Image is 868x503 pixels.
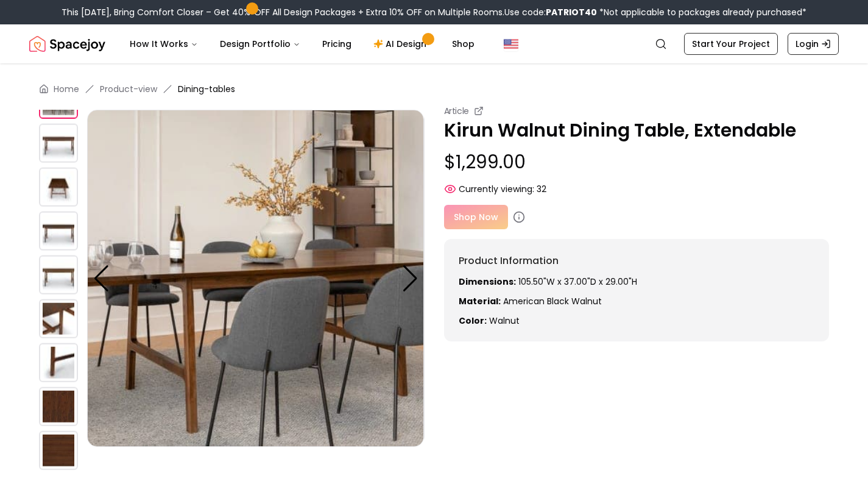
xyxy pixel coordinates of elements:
[87,110,424,447] img: https://storage.googleapis.com/spacejoy-main/assets/6151b5c8ce5dad001c20924f/product_1_00j4ap1i282j2
[39,387,78,426] img: https://storage.googleapis.com/spacejoy-main/assets/6151b5c8ce5dad001c20924f/product_8_gke9db5gp72j
[39,255,78,294] img: https://storage.googleapis.com/spacejoy-main/assets/6151b5c8ce5dad001c20924f/product_5_25hlgh4mk2pg
[39,168,78,207] img: https://storage.googleapis.com/spacejoy-main/assets/6151b5c8ce5dad001c20924f/product_3_65kkco82kbb4
[444,105,470,117] small: Article
[39,343,78,382] img: https://storage.googleapis.com/spacejoy-main/assets/6151b5c8ce5dad001c20924f/product_7_d09flo1dcao
[39,299,78,338] img: https://storage.googleapis.com/spacejoy-main/assets/6151b5c8ce5dad001c20924f/product_6_pjdl8jdpi81
[39,124,78,163] img: https://storage.googleapis.com/spacejoy-main/assets/6151b5c8ce5dad001c20924f/product_2_b5o30naoohh
[210,32,310,56] button: Design Portfolio
[29,24,839,63] nav: Global
[39,80,78,119] img: https://storage.googleapis.com/spacejoy-main/assets/6151b5c8ce5dad001c20924f/product_1_00j4ap1i282j2
[788,33,839,55] a: Login
[100,83,157,95] a: Product-view
[442,32,484,56] a: Shop
[39,83,829,95] nav: breadcrumb
[459,315,487,327] strong: Color:
[503,295,602,307] span: American Black Walnut
[459,254,815,268] h6: Product Information
[684,33,778,55] a: Start Your Project
[459,183,534,195] span: Currently viewing:
[178,83,235,95] span: Dining-tables
[39,431,78,470] img: https://storage.googleapis.com/spacejoy-main/assets/6151b5c8ce5dad001c20924f/product_9_jk3l2bnic9nd
[504,37,518,51] img: United States
[489,315,520,327] span: walnut
[444,120,830,141] p: Kirun Walnut Dining Table, Extendable
[546,6,597,18] b: PATRIOT40
[444,151,830,173] p: $1,299.00
[62,6,806,18] div: This [DATE], Bring Comfort Closer – Get 40% OFF All Design Packages + Extra 10% OFF on Multiple R...
[459,276,516,288] strong: Dimensions:
[504,6,597,18] span: Use code:
[120,32,484,56] nav: Main
[459,276,815,288] p: 105.50"W x 37.00"D x 29.00"H
[312,32,361,56] a: Pricing
[120,32,208,56] button: How It Works
[29,32,105,56] img: Spacejoy Logo
[597,6,806,18] span: *Not applicable to packages already purchased*
[54,83,79,95] a: Home
[537,183,546,195] span: 32
[29,32,105,56] a: Spacejoy
[459,295,501,307] strong: Material:
[424,110,761,447] img: https://storage.googleapis.com/spacejoy-main/assets/6151b5c8ce5dad001c20924f/product_2_b5o30naoohh
[39,212,78,251] img: https://storage.googleapis.com/spacejoy-main/assets/6151b5c8ce5dad001c20924f/product_4_h3jlc536pll
[364,32,440,56] a: AI Design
